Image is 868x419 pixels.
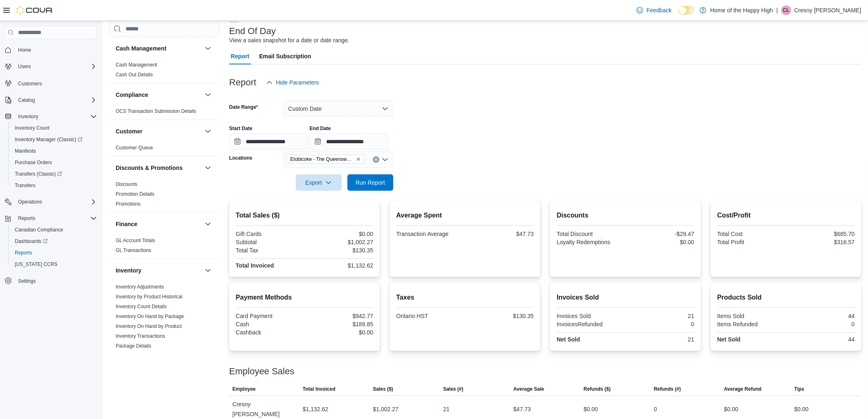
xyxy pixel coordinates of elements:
[646,6,672,14] span: Feedback
[11,169,65,179] a: Transfers (Classic)
[11,169,97,179] span: Transfers (Classic)
[116,91,201,99] button: Compliance
[116,164,183,172] h3: Discounts & Promotions
[229,133,308,150] input: Press the down key to open a popover containing a calendar.
[15,95,38,105] button: Catalog
[18,278,36,284] span: Settings
[236,247,303,254] div: Total Tax
[236,313,303,319] div: Card Payment
[116,127,142,135] h3: Customer
[116,238,155,243] a: GL Account Totals
[109,282,219,403] div: Inventory
[15,45,34,55] a: Home
[396,211,534,220] h2: Average Spent
[15,112,41,121] button: Inventory
[584,404,598,414] div: $0.00
[11,146,39,156] a: Manifests
[18,113,38,120] span: Inventory
[356,179,385,187] span: Run Report
[203,266,213,275] button: Inventory
[109,179,219,212] div: Discounts & Promotions
[8,145,100,157] button: Manifests
[236,231,303,237] div: Gift Cards
[373,404,398,414] div: $1,002.27
[259,48,311,64] span: Email Subscription
[717,336,741,343] strong: Net Sold
[557,293,694,302] h2: Invoices Sold
[116,144,153,151] span: Customer Queue
[795,5,861,15] p: Cresny [PERSON_NAME]
[116,343,151,349] a: Package Details
[290,155,354,163] span: Etobicoke - The Queensway - Fire & Flower
[116,71,153,78] span: Cash Out Details
[229,104,258,110] label: Date Range
[18,63,31,70] span: Users
[15,227,63,233] span: Canadian Compliance
[116,266,142,275] h3: Inventory
[283,101,393,117] button: Custom Date
[11,225,97,235] span: Canadian Compliance
[116,91,148,99] h3: Compliance
[276,78,319,87] span: Hide Parameters
[116,293,183,300] span: Inventory by Product Historical
[788,313,855,319] div: 44
[229,125,253,132] label: Start Date
[627,321,694,327] div: 0
[116,303,167,310] span: Inventory Count Details
[233,386,256,392] span: Employee
[15,238,48,245] span: Dashboards
[8,236,100,247] a: Dashboards
[788,321,855,327] div: 0
[8,157,100,168] button: Purchase Orders
[116,343,151,349] span: Package Details
[116,304,167,309] a: Inventory Count Details
[8,180,100,191] button: Transfers
[557,211,694,220] h2: Discounts
[15,250,32,256] span: Reports
[382,156,388,163] button: Open list of options
[116,247,151,254] span: GL Transactions
[396,293,534,302] h2: Taxes
[116,181,137,188] span: Discounts
[18,47,31,53] span: Home
[627,336,694,343] div: 21
[11,123,53,133] a: Inventory Count
[11,259,97,269] span: Washington CCRS
[783,5,789,15] span: CL
[11,158,97,167] span: Purchase Orders
[514,386,544,392] span: Average Sale
[116,44,167,53] h3: Cash Management
[2,94,100,106] button: Catalog
[788,336,855,343] div: 44
[301,174,337,191] span: Export
[15,125,50,131] span: Inventory Count
[15,261,57,268] span: [US_STATE] CCRS
[2,44,100,56] button: Home
[467,313,534,319] div: $130.35
[16,6,53,14] img: Cova
[203,163,213,173] button: Discounts & Promotions
[236,293,373,302] h2: Payment Methods
[627,239,694,245] div: $0.00
[116,164,201,172] button: Discounts & Promotions
[236,329,303,336] div: Cashback
[116,108,196,114] a: OCS Transaction Submission Details
[15,197,46,207] button: Operations
[109,236,219,259] div: Finance
[18,80,42,87] span: Customers
[116,333,165,339] span: Inventory Transactions
[8,247,100,259] button: Reports
[15,213,39,223] button: Reports
[396,231,464,237] div: Transaction Average
[203,126,213,136] button: Customer
[109,143,219,156] div: Customer
[717,313,785,319] div: Items Sold
[116,323,182,329] a: Inventory On Hand by Product
[795,386,804,392] span: Tips
[557,313,624,319] div: Invoices Sold
[15,78,97,88] span: Customers
[236,211,373,220] h2: Total Sales ($)
[443,386,463,392] span: Sales (#)
[18,215,35,222] span: Reports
